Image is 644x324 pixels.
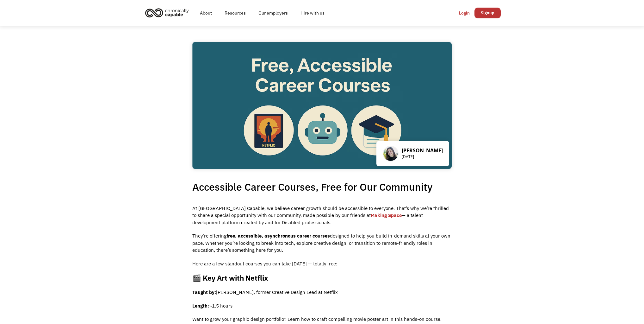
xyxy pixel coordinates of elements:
[454,8,474,18] a: Login
[474,8,501,18] a: Signup
[192,232,452,254] p: They’re offering designed to help you build in-demand skills at your own pace. Whether you’re loo...
[252,3,294,23] a: Our employers
[192,289,452,296] p: [PERSON_NAME], former Creative Design Lead at Netflix
[192,303,209,309] strong: Length:
[194,3,218,23] a: About
[371,212,402,218] a: Making Space
[192,205,452,226] p: At [GEOGRAPHIC_DATA] Capable, we believe career growth should be accessible to everyone. That’s w...
[226,233,330,239] strong: free, accessible, asynchronous career courses
[192,273,268,283] strong: 🎬 Key Art with Netflix
[192,289,216,295] strong: Taught by:
[143,6,194,20] a: home
[294,3,331,23] a: Hire with us
[192,179,452,195] h1: Accessible Career Courses, Free for Our Community
[459,9,470,17] div: Login
[402,154,443,160] p: [DATE]
[402,147,443,154] p: [PERSON_NAME]
[143,6,191,20] img: Chronically Capable logo
[192,302,452,310] p: ~1.5 hours
[192,260,452,268] p: Here are a few standout courses you can take [DATE] — totally free:
[218,3,252,23] a: Resources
